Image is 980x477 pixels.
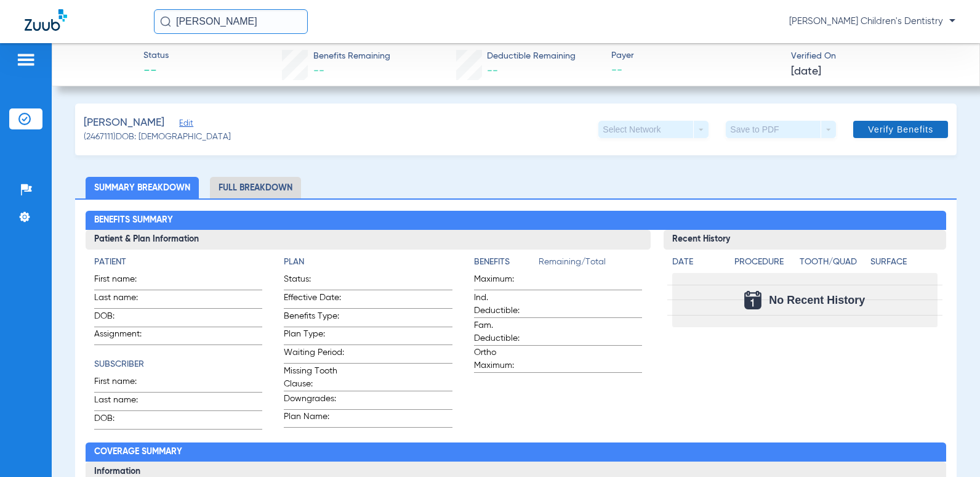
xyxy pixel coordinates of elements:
span: Verify Benefits [868,124,933,134]
span: Last name: [94,291,155,308]
span: Ind. Deductible: [474,291,534,317]
span: Effective Date: [284,291,344,308]
span: Deductible Remaining [487,50,576,63]
span: -- [313,65,324,76]
span: Status: [284,273,344,290]
h4: Benefits [474,256,539,269]
span: Missing Tooth Clause: [284,365,344,391]
span: Fam. Deductible: [474,319,534,345]
h4: Procedure [734,256,795,269]
app-breakdown-title: Tooth/Quad [800,256,867,273]
span: Maximum: [474,273,534,290]
span: No Recent History [769,294,865,306]
app-breakdown-title: Date [672,256,724,273]
li: Full Breakdown [210,177,301,198]
span: DOB: [94,310,155,327]
span: -- [611,63,781,78]
h2: Benefits Summary [86,211,946,230]
span: Downgrades: [284,393,344,409]
li: Summary Breakdown [86,177,199,198]
span: Last name: [94,394,155,410]
h4: Subscriber [94,358,262,371]
img: Search Icon [160,16,171,27]
h4: Tooth/Quad [800,256,867,269]
h3: Patient & Plan Information [86,230,651,250]
span: Benefits Type: [284,310,344,327]
span: Plan Type: [284,328,344,344]
input: Search for patients [154,9,308,34]
h4: Patient [94,256,262,269]
span: First name: [94,273,155,290]
span: Plan Name: [284,410,344,427]
span: [PERSON_NAME] Children's Dentistry [789,15,955,28]
app-breakdown-title: Surface [870,256,938,273]
span: Payer [611,49,781,62]
img: hamburger-icon [16,52,36,67]
img: Calendar [744,291,761,309]
span: Edit [179,119,190,131]
span: -- [143,63,169,80]
h3: Recent History [664,230,946,250]
img: Zuub Logo [25,9,67,31]
span: Ortho Maximum: [474,346,534,372]
h2: Coverage Summary [86,442,946,462]
h4: Plan [284,256,452,269]
span: Assignment: [94,328,155,344]
span: Remaining/Total [539,256,642,273]
app-breakdown-title: Benefits [474,256,539,273]
span: First name: [94,375,155,392]
span: Verified On [791,50,960,63]
h4: Date [672,256,724,269]
app-breakdown-title: Procedure [734,256,795,273]
span: Benefits Remaining [313,50,390,63]
span: DOB: [94,412,155,429]
span: [DATE] [791,64,821,79]
span: Status [143,49,169,62]
iframe: Chat Widget [918,418,980,477]
span: (2467111) DOB: [DEMOGRAPHIC_DATA] [84,131,231,144]
span: -- [487,65,498,76]
h4: Surface [870,256,938,269]
span: [PERSON_NAME] [84,115,164,131]
span: Waiting Period: [284,346,344,363]
button: Verify Benefits [853,121,948,138]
